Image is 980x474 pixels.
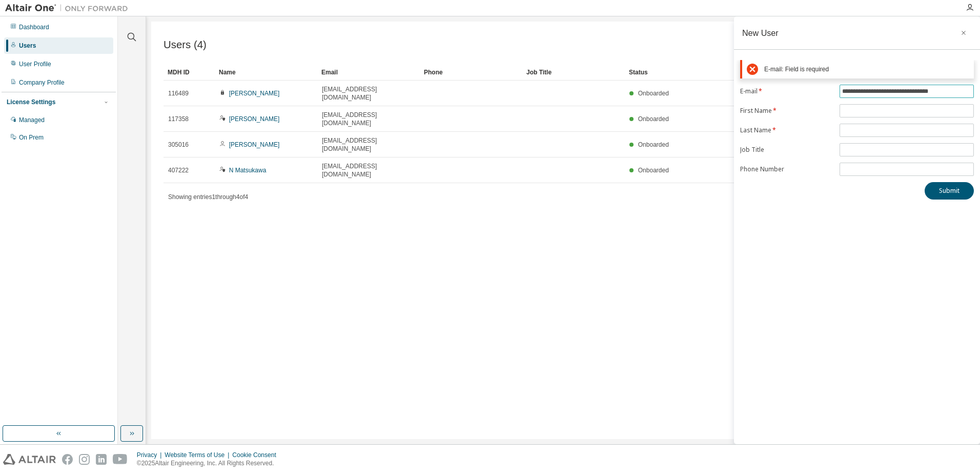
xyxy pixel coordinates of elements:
[137,451,165,459] div: Privacy
[229,90,280,97] a: [PERSON_NAME]
[322,162,415,179] span: [EMAIL_ADDRESS][DOMAIN_NAME]
[638,115,669,123] span: Onboarded
[168,141,189,149] span: 305016
[165,451,232,459] div: Website Terms of Use
[322,111,415,127] span: [EMAIL_ADDRESS][DOMAIN_NAME]
[526,64,621,81] div: Job Title
[168,64,211,81] div: MDH ID
[764,66,969,73] div: E-mail: Field is required
[629,64,909,81] div: Status
[742,29,779,37] div: New User
[740,146,833,154] label: Job Title
[113,454,128,465] img: youtube.svg
[322,136,415,153] span: [EMAIL_ADDRESS][DOMAIN_NAME]
[740,87,833,95] label: E-mail
[638,90,669,97] span: Onboarded
[232,451,282,459] div: Cookie Consent
[19,60,51,68] div: User Profile
[168,89,189,97] span: 116489
[164,39,207,51] span: Users (4)
[7,98,55,106] div: License Settings
[19,116,45,124] div: Managed
[638,141,669,148] span: Onboarded
[19,23,49,31] div: Dashboard
[62,454,73,465] img: facebook.svg
[137,459,282,468] p: © 2025 Altair Engineering, Inc. All Rights Reserved.
[925,182,974,200] button: Submit
[19,133,44,142] div: On Prem
[79,454,90,465] img: instagram.svg
[229,141,280,148] a: [PERSON_NAME]
[322,85,415,102] span: [EMAIL_ADDRESS][DOMAIN_NAME]
[321,64,416,81] div: Email
[19,42,36,50] div: Users
[219,64,313,81] div: Name
[229,167,267,174] a: N Matsukawa
[5,3,133,13] img: Altair One
[168,166,189,174] span: 407222
[740,165,833,173] label: Phone Number
[96,454,107,465] img: linkedin.svg
[168,115,189,123] span: 117358
[229,115,280,123] a: [PERSON_NAME]
[168,193,248,201] span: Showing entries 1 through 4 of 4
[19,78,65,87] div: Company Profile
[740,126,833,134] label: Last Name
[740,107,833,115] label: First Name
[638,167,669,174] span: Onboarded
[3,454,56,465] img: altair_logo.svg
[424,64,518,81] div: Phone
